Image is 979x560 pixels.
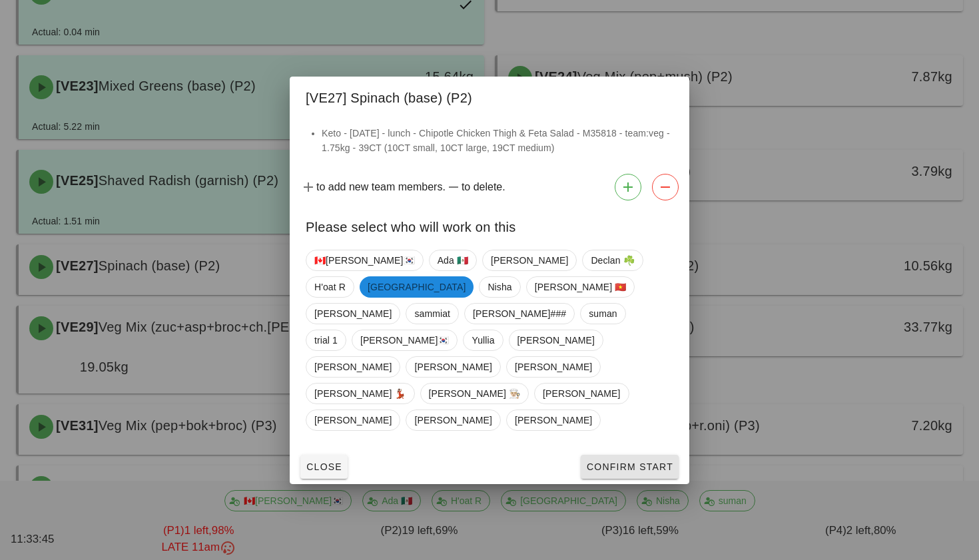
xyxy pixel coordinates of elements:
[515,357,592,377] span: [PERSON_NAME]
[429,384,521,404] span: [PERSON_NAME] 👨🏼‍🍳
[438,250,468,270] span: Ada 🇲🇽
[535,277,627,297] span: [PERSON_NAME] 🇻🇳
[314,330,338,350] span: trial 1
[586,461,673,472] span: Confirm Start
[314,357,392,377] span: [PERSON_NAME]
[473,304,566,324] span: [PERSON_NAME]###
[290,77,689,115] div: [VE27] Spinach (base) (P2)
[589,304,617,324] span: suman
[314,277,346,297] span: H'oat R
[515,410,592,430] span: [PERSON_NAME]
[290,206,689,244] div: Please select who will work on this
[314,384,406,404] span: [PERSON_NAME] 💃🏽
[591,250,634,270] span: Declan ☘️
[414,410,491,430] span: [PERSON_NAME]
[488,277,511,297] span: Nisha
[306,461,342,472] span: Close
[414,357,491,377] span: [PERSON_NAME]
[368,276,466,298] span: [GEOGRAPHIC_DATA]
[322,126,673,155] li: Keto - [DATE] - lunch - Chipotle Chicken Thigh & Feta Salad - M35818 - team:veg - 1.75kg - 39CT (...
[472,330,494,350] span: Yullia
[543,384,620,404] span: [PERSON_NAME]
[360,330,450,350] span: [PERSON_NAME]🇰🇷
[314,250,415,270] span: 🇨🇦[PERSON_NAME]🇰🇷
[414,304,450,324] span: sammiat
[290,168,689,206] div: to add new team members. to delete.
[491,250,568,270] span: [PERSON_NAME]
[314,304,392,324] span: [PERSON_NAME]
[300,455,348,479] button: Close
[314,410,392,430] span: [PERSON_NAME]
[517,330,595,350] span: [PERSON_NAME]
[581,455,679,479] button: Confirm Start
